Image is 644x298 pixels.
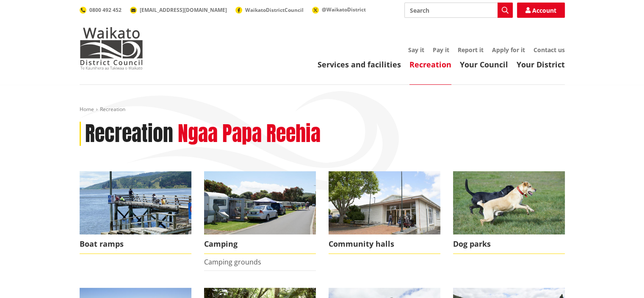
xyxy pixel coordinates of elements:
span: @WaikatoDistrict [322,6,366,13]
a: WaikatoDistrictCouncil [235,6,304,14]
a: Ngaruawahia Memorial Hall Community halls [329,171,440,254]
span: WaikatoDistrictCouncil [245,6,304,14]
a: Contact us [533,46,565,54]
a: Port Waikato council maintained boat ramp Boat ramps [80,171,191,254]
a: Recreation [409,59,451,70]
input: Search input [404,3,513,18]
a: Your Council [460,59,508,70]
img: Waikato District Council - Te Kaunihera aa Takiwaa o Waikato [80,27,143,70]
a: Report it [458,46,484,54]
a: Your District [517,59,565,70]
span: Dog parks [453,234,565,254]
a: 0800 492 452 [80,6,122,14]
h2: Ngaa Papa Reehia [178,122,321,146]
a: Home [80,106,94,113]
a: Find your local dog park Dog parks [453,171,565,254]
a: @WaikatoDistrict [312,6,366,13]
span: 0800 492 452 [89,6,122,14]
h1: Recreation [85,122,173,146]
span: Boat ramps [80,234,191,254]
a: Camping grounds [204,257,261,267]
a: [EMAIL_ADDRESS][DOMAIN_NAME] [130,6,227,14]
img: Find your local dog park [453,171,565,234]
img: Port Waikato boat ramp [80,171,191,234]
img: camping-ground-v2 [204,171,316,234]
a: camping-ground-v2 Camping [204,171,316,254]
iframe: Messenger Launcher [605,262,636,293]
span: Community halls [329,234,440,254]
a: Apply for it [492,46,525,54]
span: [EMAIL_ADDRESS][DOMAIN_NAME] [140,6,227,14]
a: Services and facilities [318,59,401,70]
a: Pay it [433,46,449,54]
a: Account [517,3,565,18]
img: Ngaruawahia Memorial Hall [329,171,440,234]
nav: breadcrumb [80,106,565,113]
span: Camping [204,234,316,254]
span: Recreation [100,106,125,113]
a: Say it [408,46,424,54]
